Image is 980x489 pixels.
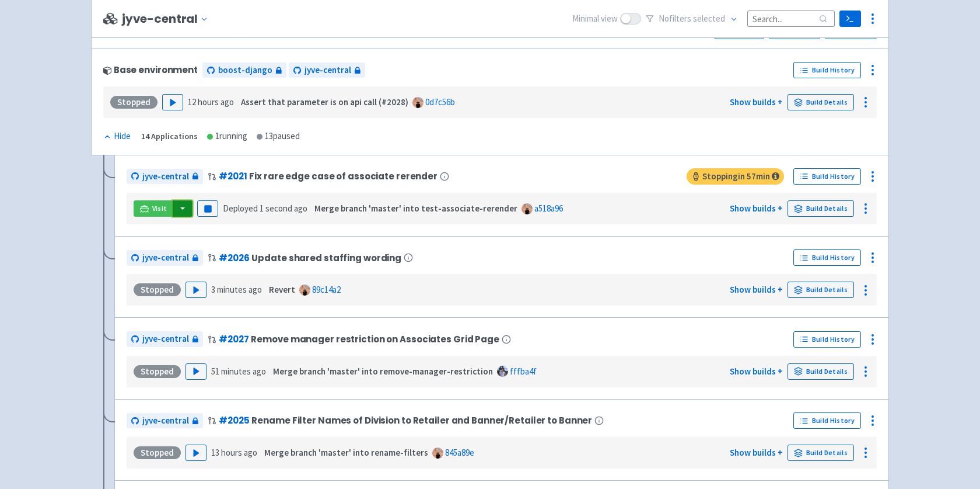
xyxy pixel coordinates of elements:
time: 51 minutes ago [211,366,266,377]
a: Build Details [787,445,854,461]
strong: Revert [269,284,295,295]
a: Build History [793,412,861,429]
a: a518a96 [534,203,563,214]
span: No filter s [659,12,725,26]
a: Build Details [787,94,854,110]
div: 1 running [207,130,247,143]
div: Hide [103,130,131,143]
span: Visit [152,204,167,213]
button: Play [162,94,183,110]
a: Show builds + [730,284,783,295]
a: #2021 [219,170,247,182]
button: Play [185,282,206,298]
span: Remove manager restriction on Associates Grid Page [251,334,499,344]
span: Stopping in 57 min [687,168,784,185]
button: Play [185,445,206,461]
strong: Assert that parameter is on api call (#2028) [241,96,408,107]
span: jyve-central [304,64,351,77]
strong: Merge branch 'master' into test-associate-rerender [314,203,517,214]
a: Build History [793,62,861,78]
strong: Merge branch 'master' into remove-manager-restriction [273,366,493,377]
time: 12 hours ago [188,96,234,107]
div: Stopped [134,365,181,378]
a: Build History [793,168,861,185]
a: Build History [793,331,861,348]
time: 1 second ago [260,203,307,214]
div: 14 Applications [141,130,198,143]
a: Show builds + [730,203,783,214]
div: Base environment [103,65,198,75]
div: Stopped [110,96,157,109]
a: Show builds + [730,96,783,107]
time: 3 minutes ago [211,284,262,295]
span: Deployed [223,203,307,214]
a: Show builds + [730,366,783,377]
span: jyve-central [142,332,189,346]
span: Minimal view [572,12,618,26]
button: Hide [103,130,132,143]
a: Show builds + [730,447,783,458]
time: 13 hours ago [211,447,257,458]
a: 845a89e [445,447,474,458]
a: jyve-central [289,63,365,78]
a: jyve-central [127,250,203,266]
div: Stopped [134,446,181,459]
a: 0d7c56b [425,96,455,107]
span: jyve-central [142,251,189,265]
div: Stopped [134,283,181,296]
a: fffba4f [510,366,537,377]
a: #2026 [219,252,249,264]
span: boost-django [218,64,272,77]
a: boost-django [202,63,286,78]
a: #2027 [219,333,249,345]
a: Build History [793,249,861,266]
a: Build Details [787,363,854,380]
strong: Merge branch 'master' into rename-filters [264,447,428,458]
span: selected [693,13,725,24]
button: jyve-central [122,12,213,26]
span: Rename Filter Names of Division to Retailer and Banner/Retailer to Banner [251,415,592,425]
span: Update shared staffing wording [251,253,401,263]
a: jyve-central [127,413,203,429]
a: jyve-central [127,331,203,347]
a: #2025 [219,414,249,426]
a: Terminal [839,11,861,27]
button: Play [185,363,206,380]
a: Visit [134,200,173,217]
span: jyve-central [142,414,189,428]
span: Fix rare edge case of associate rerender [249,171,437,181]
a: Build Details [787,282,854,298]
button: Pause [197,200,218,217]
a: jyve-central [127,169,203,185]
a: Build Details [787,200,854,217]
a: 89c14a2 [312,284,341,295]
span: jyve-central [142,170,189,183]
div: 13 paused [257,130,300,143]
input: Search... [747,11,835,26]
